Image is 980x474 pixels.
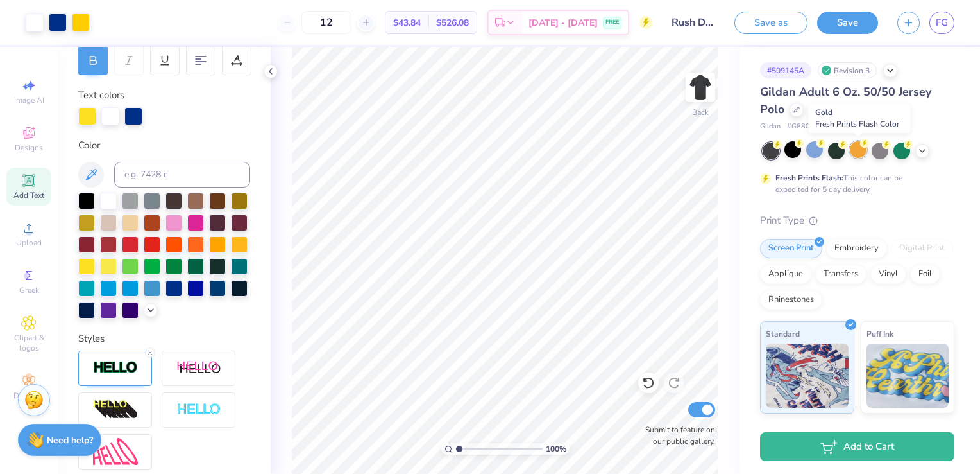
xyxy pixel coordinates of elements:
[692,107,709,118] div: Back
[78,138,250,153] div: Color
[815,119,899,129] span: Fresh Prints Flash Color
[936,15,948,30] span: FG
[176,403,221,417] img: Negative Space
[760,62,811,78] div: # 509145A
[818,62,877,78] div: Revision 3
[176,360,221,376] img: Shadow
[14,95,44,105] span: Image AI
[436,16,469,30] span: $526.08
[775,172,933,195] div: This color can be expedited for 5 day delivery.
[910,265,940,284] div: Foil
[78,88,124,103] label: Text colors
[546,443,566,455] span: 100 %
[808,103,910,133] div: Gold
[760,239,822,258] div: Screen Print
[688,75,713,100] img: Back
[826,239,887,258] div: Embroidery
[760,265,811,284] div: Applique
[19,285,39,295] span: Greek
[93,399,138,420] img: 3d Illusion
[760,432,954,461] button: Add to Cart
[393,16,421,30] span: $43.84
[760,290,822,310] div: Rhinestones
[766,327,800,340] span: Standard
[78,331,250,346] div: Styles
[638,424,715,447] label: Submit to feature on our public gallery.
[605,18,619,27] span: FREE
[766,344,849,408] img: Standard
[760,84,931,117] span: Gildan Adult 6 Oz. 50/50 Jersey Polo
[866,344,949,408] img: Puff Ink
[13,391,44,401] span: Decorate
[787,121,810,132] span: # G880
[870,265,906,284] div: Vinyl
[866,327,893,340] span: Puff Ink
[301,11,351,34] input: – –
[93,360,138,375] img: Stroke
[815,265,866,284] div: Transfers
[528,16,598,30] span: [DATE] - [DATE]
[760,121,781,132] span: Gildan
[47,434,93,446] strong: Need help?
[891,239,953,258] div: Digital Print
[929,12,954,34] a: FG
[6,333,51,353] span: Clipart & logos
[114,162,250,188] input: e.g. 7428 c
[16,238,42,248] span: Upload
[93,438,138,466] img: Free Distort
[817,12,878,34] button: Save
[13,190,44,200] span: Add Text
[734,12,807,34] button: Save as
[775,173,843,183] strong: Fresh Prints Flash:
[662,10,725,35] input: Untitled Design
[15,143,43,153] span: Designs
[760,213,954,228] div: Print Type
